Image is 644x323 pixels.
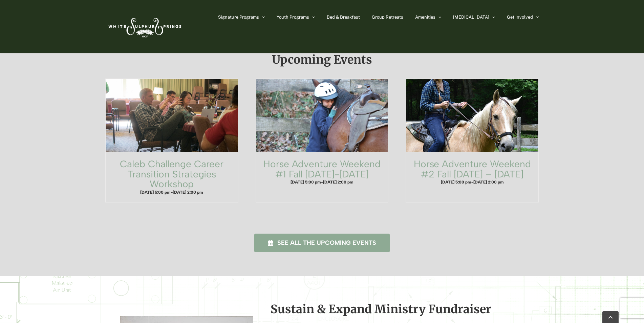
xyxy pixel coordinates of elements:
[218,15,259,19] span: Signature Programs
[406,79,538,152] a: Horse Adventure Weekend #2 Fall Friday – Sunday
[254,234,390,252] a: See all the upcoming events
[263,179,382,185] h4: -
[263,158,381,180] a: Horse Adventure Weekend #1 Fall [DATE]-[DATE]
[173,190,203,195] span: [DATE] 2:00 pm
[105,10,183,42] img: White Sulphur Springs Logo
[256,79,388,152] a: Horse Adventure Weekend #1 Fall Wednesday-Friday
[112,189,231,195] h4: -
[120,158,223,190] a: Caleb Challenge Career Transition Strategies Workshop
[291,180,321,185] span: [DATE] 5:00 pm
[323,180,353,185] span: [DATE] 2:00 pm
[414,158,531,180] a: Horse Adventure Weekend #2 Fall [DATE] – [DATE]
[473,180,504,185] span: [DATE] 2:00 pm
[271,303,524,315] h2: Sustain & Expand Ministry Fundraiser
[507,15,533,19] span: Get Involved
[415,15,435,19] span: Amenities
[140,190,171,195] span: [DATE] 5:00 pm
[441,180,471,185] span: [DATE] 5:00 pm
[453,15,489,19] span: [MEDICAL_DATA]
[106,79,238,152] a: Caleb Challenge Career Transition Strategies Workshop
[277,239,376,246] span: See all the upcoming events
[277,15,309,19] span: Youth Programs
[413,179,532,185] h4: -
[372,15,403,19] span: Group Retreats
[327,15,360,19] span: Bed & Breakfast
[105,53,539,66] h2: Upcoming Events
